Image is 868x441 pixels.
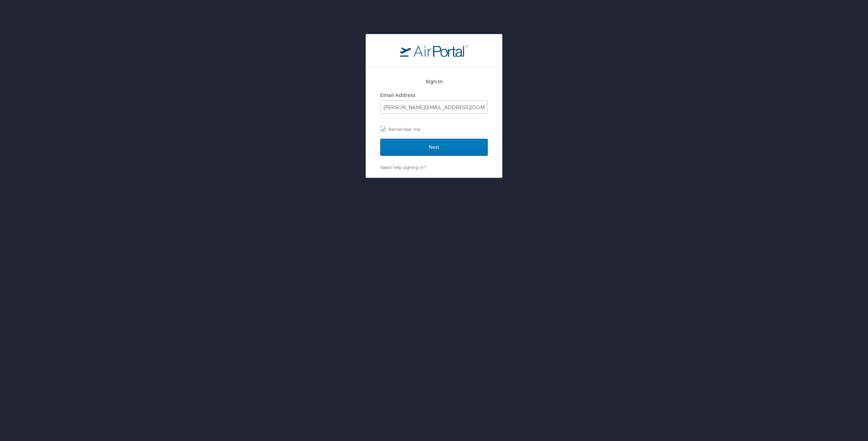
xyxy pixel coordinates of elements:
a: Need help signing in? [380,165,426,170]
img: logo [400,45,468,57]
h2: Sign In [380,78,488,85]
input: Next [380,139,488,156]
label: Remember me [380,124,488,134]
label: Email Address [380,92,415,98]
